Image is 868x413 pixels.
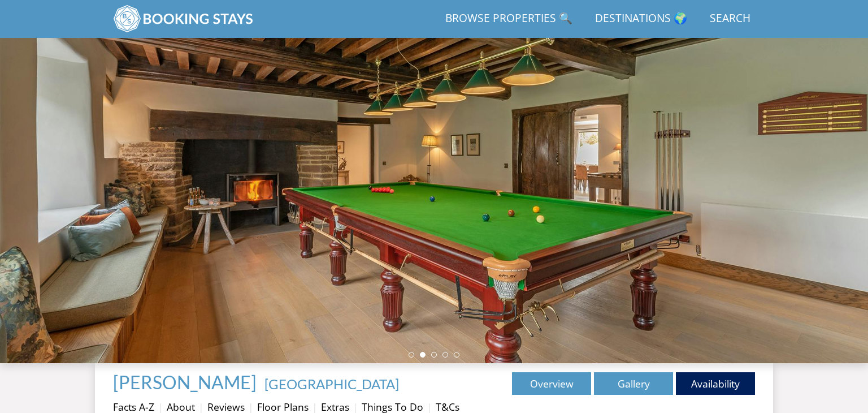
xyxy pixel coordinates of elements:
a: Availability [676,372,755,395]
a: Gallery [594,372,673,395]
a: Overview [512,372,591,395]
a: Browse Properties 🔍 [441,6,577,32]
img: BookingStays [113,5,254,33]
a: Search [705,6,755,32]
a: Destinations 🌍 [591,6,692,32]
span: [PERSON_NAME] [113,371,257,393]
span: - [260,376,399,392]
a: [PERSON_NAME] [113,371,260,393]
a: [GEOGRAPHIC_DATA] [264,376,399,392]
